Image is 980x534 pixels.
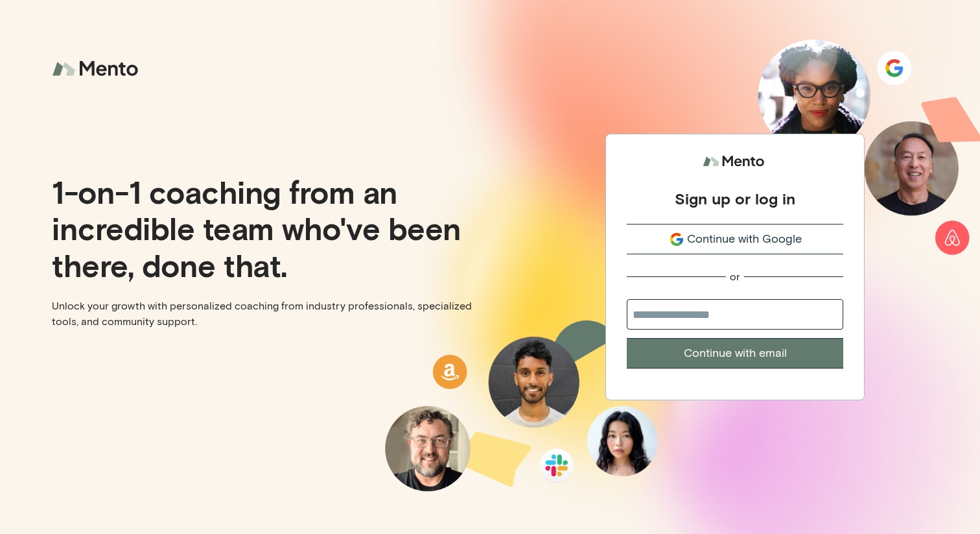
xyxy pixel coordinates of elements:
[627,338,843,369] button: Continue with email
[703,150,767,174] img: logo.svg
[675,189,795,208] div: Sign up or log in
[627,224,843,254] button: Continue with Google
[730,270,740,284] div: or
[52,52,143,86] img: logo
[52,173,480,282] p: 1-on-1 coaching from an incredible team who've been there, done that.
[687,230,802,248] span: Continue with Google
[52,298,480,330] p: Unlock your growth with personalized coaching from industry professionals, specialized tools, and...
